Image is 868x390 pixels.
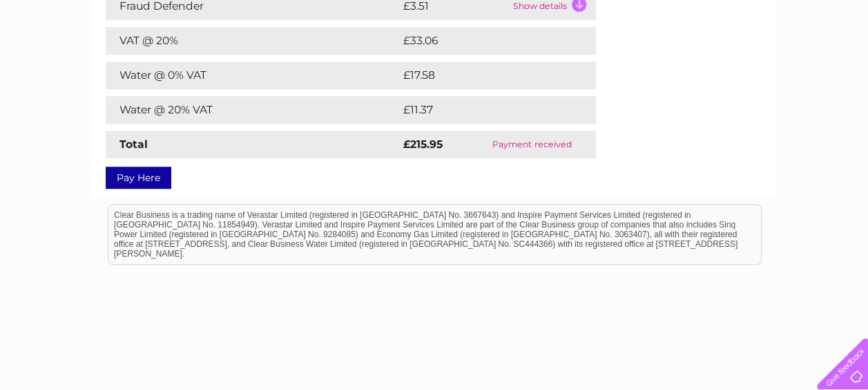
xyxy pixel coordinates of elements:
td: £33.06 [400,27,568,55]
td: VAT @ 20% [106,27,400,55]
img: logo.png [30,36,101,78]
a: Water [625,59,651,69]
td: £11.37 [400,96,565,124]
a: Pay Here [106,167,171,189]
strong: Total [119,138,148,151]
td: £17.58 [400,62,566,89]
a: 0333 014 3131 [608,7,703,24]
a: Telecoms [698,59,740,69]
strong: £215.95 [403,138,443,151]
a: Log out [822,59,855,69]
td: Water @ 20% VAT [106,96,400,124]
td: Payment received [468,131,595,158]
a: Blog [748,59,768,69]
td: Water @ 0% VAT [106,62,400,89]
a: Energy [659,59,690,69]
a: Contact [776,59,810,69]
div: Clear Business is a trading name of Verastar Limited (registered in [GEOGRAPHIC_DATA] No. 3667643... [108,8,761,67]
